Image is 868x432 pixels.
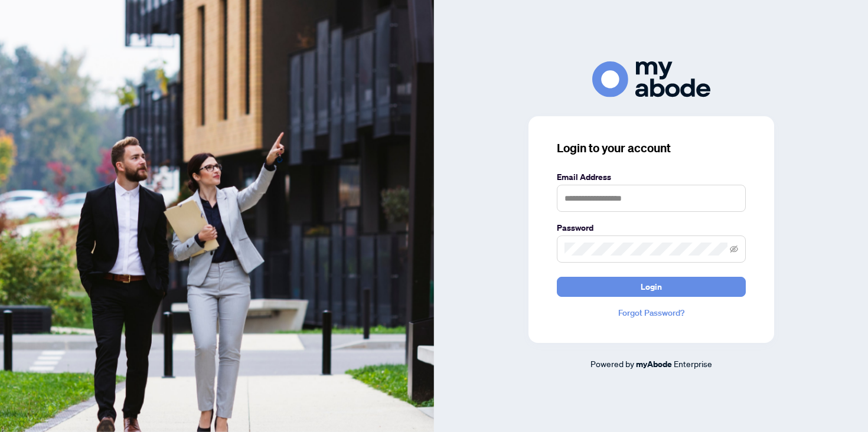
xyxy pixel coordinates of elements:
button: Login [557,277,746,297]
h3: Login to your account [557,140,746,156]
label: Password [557,221,746,234]
span: eye-invisible [730,245,738,253]
img: ma-logo [592,61,710,97]
a: Forgot Password? [557,306,746,319]
label: Email Address [557,171,746,184]
span: Login [641,277,662,296]
span: Powered by [590,358,634,369]
a: myAbode [636,358,672,371]
span: Enterprise [674,358,712,369]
